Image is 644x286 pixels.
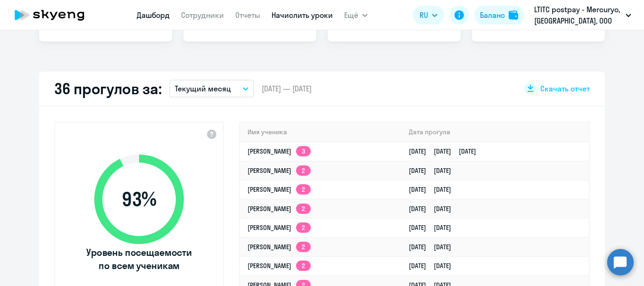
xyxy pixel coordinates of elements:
[248,204,311,213] a: [PERSON_NAME]2
[296,261,311,271] app-skyeng-badge: 2
[509,10,518,20] img: balance
[409,243,459,251] a: [DATE][DATE]
[248,147,311,155] a: [PERSON_NAME]3
[344,9,358,21] span: Ещё
[409,185,459,194] a: [DATE][DATE]
[344,6,368,25] button: Ещё
[296,242,311,252] app-skyeng-badge: 2
[169,80,254,98] button: Текущий месяц
[409,261,459,270] a: [DATE][DATE]
[296,222,311,233] app-skyeng-badge: 2
[296,165,311,176] app-skyeng-badge: 2
[296,204,311,214] app-skyeng-badge: 2
[413,6,444,25] button: RU
[235,10,260,20] a: Отчеты
[85,188,193,211] span: 93 %
[474,6,524,25] button: Балансbalance
[529,4,636,26] button: LTITC postpay - Mercuryo, [GEOGRAPHIC_DATA], ООО
[248,166,311,175] a: [PERSON_NAME]2
[175,83,231,94] p: Текущий месяц
[54,79,162,98] h2: 36 прогулов за:
[480,9,505,21] div: Баланс
[296,184,311,195] app-skyeng-badge: 2
[401,123,589,142] th: Дата прогула
[248,261,311,270] a: [PERSON_NAME]2
[409,204,459,213] a: [DATE][DATE]
[248,223,311,232] a: [PERSON_NAME]2
[262,83,312,94] span: [DATE] — [DATE]
[409,223,459,232] a: [DATE][DATE]
[540,83,590,94] span: Скачать отчет
[248,185,311,194] a: [PERSON_NAME]2
[296,146,311,156] app-skyeng-badge: 3
[272,10,333,20] a: Начислить уроки
[248,243,311,251] a: [PERSON_NAME]2
[240,123,401,142] th: Имя ученика
[534,4,622,26] p: LTITC postpay - Mercuryo, [GEOGRAPHIC_DATA], ООО
[137,10,170,20] a: Дашборд
[409,166,459,175] a: [DATE][DATE]
[85,246,193,272] span: Уровень посещаемости по всем ученикам
[420,9,428,21] span: RU
[181,10,224,20] a: Сотрудники
[409,147,484,155] a: [DATE][DATE][DATE]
